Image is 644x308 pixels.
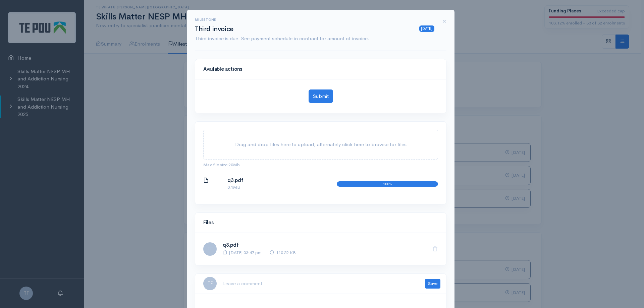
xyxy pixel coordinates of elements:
div: Added by Tony Farrow [203,242,217,256]
p: MB [227,184,329,191]
p: Third invoice is due. See payment schedule in contract for amount of invoice. [195,35,434,43]
div: [DATE] [419,25,434,32]
a: q3.pdf [223,242,238,248]
div: Max file size 20Mb [203,160,438,168]
button: Close [442,18,446,25]
span: Drag and drop files here to upload, alternately click here to browse for files [235,141,407,147]
div: [DATE] 03:47 pm [223,249,262,256]
div: 110.52 KB [262,249,296,256]
h4: Files [203,220,438,226]
span: 100% [337,181,438,187]
h4: q3.pdf [227,178,329,183]
h4: Available actions [203,66,438,72]
button: Save [425,279,440,289]
span: TF [203,242,217,256]
span: × [442,16,446,26]
button: Submit [309,89,333,103]
span: TF [203,277,217,290]
h2: Third invoice [195,25,434,33]
span: Milestone [195,17,216,22]
strong: 0.1 [227,184,233,190]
